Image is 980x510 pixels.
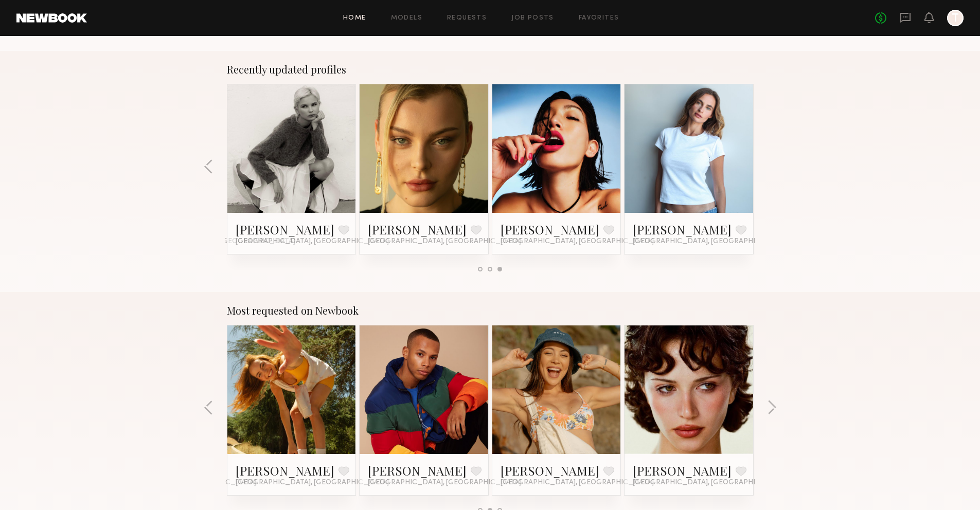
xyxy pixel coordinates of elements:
a: [PERSON_NAME] [501,462,599,479]
a: [PERSON_NAME] [501,221,599,238]
span: [GEOGRAPHIC_DATA], [GEOGRAPHIC_DATA] [501,479,654,487]
a: [PERSON_NAME] [368,221,467,238]
a: [PERSON_NAME] [633,221,732,238]
span: [GEOGRAPHIC_DATA], [GEOGRAPHIC_DATA] [368,479,521,487]
div: Recently updated profiles [227,63,754,76]
a: Models [391,15,422,22]
span: [GEOGRAPHIC_DATA], [GEOGRAPHIC_DATA] [501,238,654,246]
a: [PERSON_NAME] [633,462,732,479]
a: Favorites [579,15,619,22]
a: T [947,10,964,26]
span: [GEOGRAPHIC_DATA], [GEOGRAPHIC_DATA] [368,238,521,246]
span: [GEOGRAPHIC_DATA], [GEOGRAPHIC_DATA] [236,479,389,487]
a: Requests [447,15,487,22]
a: [PERSON_NAME] [368,462,467,479]
span: [GEOGRAPHIC_DATA], [GEOGRAPHIC_DATA] [236,238,389,246]
a: [PERSON_NAME] [236,462,334,479]
a: Home [343,15,366,22]
span: [GEOGRAPHIC_DATA], [GEOGRAPHIC_DATA] [633,479,786,487]
a: [PERSON_NAME] [236,221,334,238]
span: [GEOGRAPHIC_DATA], [GEOGRAPHIC_DATA] [633,238,786,246]
a: Job Posts [511,15,554,22]
div: Most requested on Newbook [227,304,754,317]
